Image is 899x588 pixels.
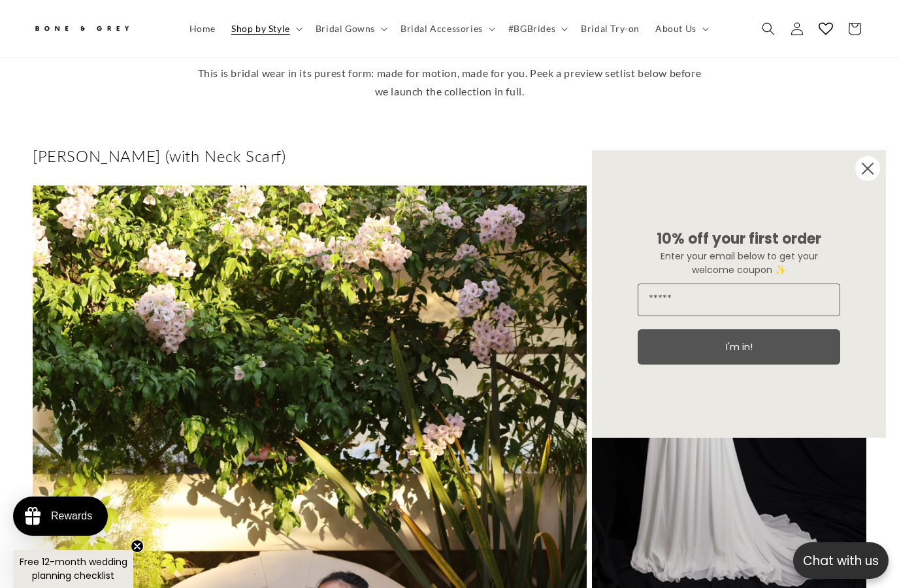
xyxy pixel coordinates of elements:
p: Chat with us [793,551,889,570]
span: Bridal Accessories [400,23,483,35]
span: Bridal Try-on [581,23,640,35]
summary: Shop by Style [223,15,308,42]
span: Home [189,23,216,35]
button: Open chatbox [793,542,889,579]
a: Home [182,15,223,42]
span: 10% off your first order [657,229,821,249]
span: About Us [655,23,696,35]
summary: Bridal Accessories [393,15,500,42]
div: FLYOUT Form [579,137,899,451]
img: Bone and Grey Bridal [33,18,131,40]
div: Rewards [51,510,92,522]
summary: #BGBrides [500,15,573,42]
a: Bridal Try-on [573,15,647,42]
span: Shop by Style [231,23,290,35]
summary: About Us [647,15,714,42]
span: Free 12-month wedding planning checklist [20,555,127,582]
input: Email [638,284,840,316]
span: Bridal Gowns [316,23,375,35]
button: Close teaser [131,540,144,553]
button: I'm in! [638,329,840,365]
span: Enter your email below to get your welcome coupon ✨ [661,250,818,276]
summary: Bridal Gowns [308,15,393,42]
h2: [PERSON_NAME] (with Neck Scarf) [33,146,866,166]
a: Bone and Grey Bridal [28,13,169,44]
button: Close dialog [855,155,881,182]
div: Free 12-month wedding planning checklistClose teaser [13,550,133,588]
span: #BGBrides [508,23,555,35]
summary: Search [754,14,783,43]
